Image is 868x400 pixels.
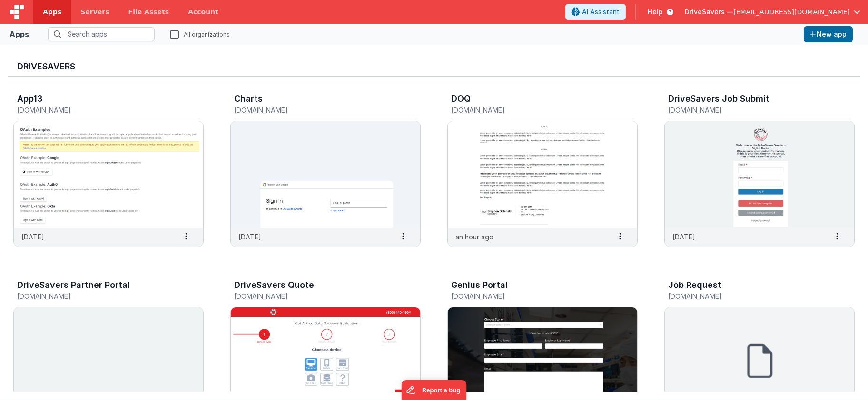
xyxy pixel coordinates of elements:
[234,106,397,114] h5: [DOMAIN_NAME]
[451,293,614,300] h5: [DOMAIN_NAME]
[582,7,620,17] span: AI Assistant
[685,7,733,17] span: DriveSavers —
[565,4,626,20] button: AI Assistant
[21,232,44,242] p: [DATE]
[733,7,850,17] span: [EMAIL_ADDRESS][DOMAIN_NAME]
[672,232,695,242] p: [DATE]
[128,7,169,17] span: File Assets
[455,232,493,242] p: an hour ago
[804,26,853,42] button: New app
[451,280,508,290] h3: Genius Portal
[668,293,831,300] h5: [DOMAIN_NAME]
[80,7,109,17] span: Servers
[17,293,180,300] h5: [DOMAIN_NAME]
[451,94,471,104] h3: DOQ
[17,280,130,290] h3: DriveSavers Partner Portal
[17,106,180,114] h5: [DOMAIN_NAME]
[10,29,29,40] div: Apps
[668,94,769,104] h3: DriveSavers Job Submit
[48,27,155,41] input: Search apps
[451,106,614,114] h5: [DOMAIN_NAME]
[648,7,663,17] span: Help
[234,293,397,300] h5: [DOMAIN_NAME]
[234,94,263,104] h3: Charts
[402,380,467,400] iframe: Marker.io feedback button
[668,106,831,114] h5: [DOMAIN_NAME]
[238,232,261,242] p: [DATE]
[17,62,851,71] h3: DriveSavers
[234,280,314,290] h3: DriveSavers Quote
[685,7,860,17] button: DriveSavers — [EMAIL_ADDRESS][DOMAIN_NAME]
[668,280,721,290] h3: Job Request
[170,29,230,38] label: All organizations
[43,7,61,17] span: Apps
[17,94,42,104] h3: App13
